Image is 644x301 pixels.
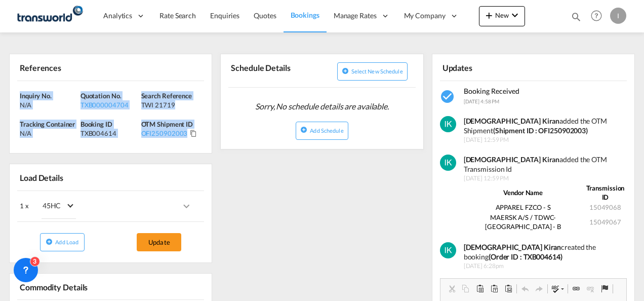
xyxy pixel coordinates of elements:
md-icon: icon-plus-circle [46,238,53,245]
div: Help [588,7,610,25]
strong: [DEMOGRAPHIC_DATA] Kiran [464,155,560,164]
strong: [DEMOGRAPHIC_DATA] Kiran [464,117,560,125]
a: Anchor [597,282,612,295]
a: Redo (Ctrl+Y) [532,282,546,295]
a: Link (Ctrl+K) [569,282,583,295]
span: Sorry, No schedule details are available. [251,97,393,116]
span: Search Reference [141,92,192,100]
strong: (Shipment ID : OFI250902003) [493,126,588,135]
button: icon-plus 400-fgNewicon-chevron-down [479,6,525,26]
strong: Transmission ID [586,184,625,201]
md-icon: icon-magnify [571,11,582,22]
span: [DATE] 12:59 PM [464,174,628,183]
md-icon: icons/ic_keyboard_arrow_right_black_24px.svg [180,200,192,212]
a: Cut (Ctrl+X) [445,282,459,295]
div: Load Details [17,168,67,186]
a: Paste (Ctrl+V) [473,282,487,295]
div: TXB000004704 [80,100,139,109]
span: Help [588,7,605,24]
img: f753ae806dec11f0841701cdfdf085c0.png [15,5,84,27]
b: [DEMOGRAPHIC_DATA] Kiran [464,243,561,251]
button: Update [137,233,181,251]
div: I [610,8,626,24]
span: Inquiry No. [20,92,52,100]
span: Bookings [291,11,319,19]
button: icon-plus-circleAdd Load [40,233,85,251]
button: icon-plus-circleAdd Schedule [296,122,348,140]
strong: Vendor Name [503,189,543,197]
a: Copy (Ctrl+C) [459,282,473,295]
div: N/A [20,129,78,138]
img: Wuf8wAAAAGSURBVAMAQP4pWyrTeh4AAAAASUVORK5CYII= [440,242,456,258]
img: Wuf8wAAAAGSURBVAMAQP4pWyrTeh4AAAAASUVORK5CYII= [440,116,456,132]
span: Select new schedule [351,68,403,74]
a: Spell Check As You Type [549,282,567,295]
div: TWI 21719 [141,100,199,109]
td: APPAREL FZCO - S [464,202,583,212]
b: (Order ID : TXB004614) [489,252,562,261]
span: My Company [404,11,446,21]
span: Add Load [55,239,78,245]
a: Unlink [583,282,597,295]
div: TXB004614 [80,129,139,138]
div: added the OTM Shipment [464,116,628,136]
span: Booking ID [80,120,112,128]
span: [DATE] 6:28pm [464,262,628,271]
span: Enquiries [210,11,239,20]
div: Schedule Details [228,58,320,83]
span: Rate Search [159,11,196,20]
td: 15049068 [583,202,628,212]
body: Editor, editor4 [10,10,176,21]
img: Wuf8wAAAAGSURBVAMAQP4pWyrTeh4AAAAASUVORK5CYII= [440,155,456,171]
div: References [17,58,109,76]
md-icon: icon-chevron-down [509,9,521,21]
div: created the booking [464,242,628,262]
div: 1 x [20,194,111,219]
span: Quotes [254,11,276,20]
md-icon: icon-checkbox-marked-circle [440,89,456,105]
span: Quotation No. [80,92,122,100]
div: Updates [440,58,532,76]
a: Paste from Word [501,282,515,295]
span: Analytics [103,11,132,21]
span: Tracking Container [20,120,75,128]
div: OFI250902003 [141,129,188,138]
span: New [483,11,521,19]
span: OTM Shipment ID [141,120,193,128]
td: 15049067 [583,212,628,232]
button: icon-plus-circleSelect new schedule [337,62,408,81]
div: added the OTM Transmission Id [464,155,628,174]
md-icon: Click to Copy [190,130,197,137]
span: Add Schedule [310,127,343,134]
span: [DATE] 12:59 PM [464,136,628,144]
span: Booking Received [464,87,519,95]
a: Undo (Ctrl+Z) [518,282,532,295]
md-icon: icon-plus-circle [300,126,307,133]
md-select: Choose [29,194,84,219]
md-icon: icon-plus-circle [342,67,349,74]
td: MAERSK A/S / TDWC-[GEOGRAPHIC_DATA] - B [464,212,583,232]
div: N/A [20,100,78,109]
span: [DATE] 4:58 PM [464,98,500,104]
md-icon: icon-plus 400-fg [483,9,495,21]
a: Paste as plain text (Ctrl+Shift+V) [487,282,501,295]
span: Manage Rates [334,11,377,21]
div: icon-magnify [571,11,582,26]
div: Commodity Details [17,278,109,295]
